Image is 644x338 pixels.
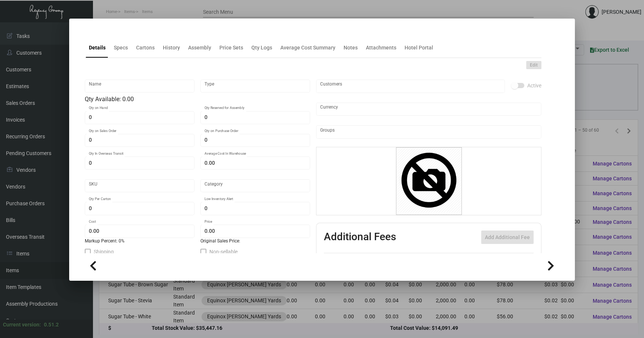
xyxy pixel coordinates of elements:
[530,62,538,68] span: Edit
[485,234,530,240] span: Add Additional Fee
[44,321,59,329] div: 0.51.2
[89,44,106,52] div: Details
[188,44,211,52] div: Assembly
[320,129,538,135] input: Add new..
[320,83,501,89] input: Add new..
[3,321,41,329] div: Current version:
[163,44,180,52] div: History
[280,44,335,52] div: Average Cost Summary
[85,95,310,104] div: Qty Available: 0.00
[251,44,272,52] div: Qty Logs
[366,44,396,52] div: Attachments
[94,247,114,256] span: Shipping
[405,44,433,52] div: Hotel Portal
[526,61,541,69] button: Edit
[324,231,396,244] h2: Additional Fees
[136,44,155,52] div: Cartons
[219,44,243,52] div: Price Sets
[114,44,128,52] div: Specs
[344,44,358,52] div: Notes
[481,231,534,244] button: Add Additional Fee
[527,81,541,90] span: Active
[209,247,238,256] span: Non-sellable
